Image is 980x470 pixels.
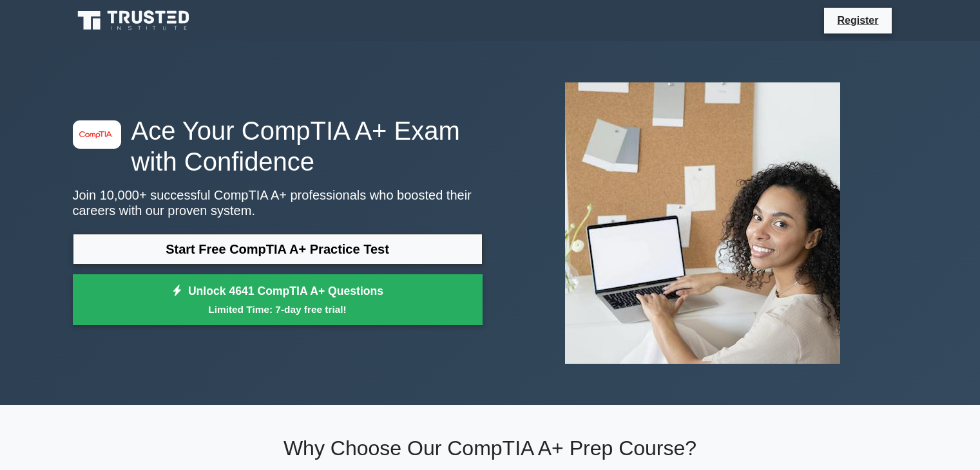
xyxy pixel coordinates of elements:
a: Start Free CompTIA A+ Practice Test [73,234,483,265]
a: Register [829,12,886,28]
a: Unlock 4641 CompTIA A+ QuestionsLimited Time: 7-day free trial! [73,274,483,326]
h2: Why Choose Our CompTIA A+ Prep Course? [73,436,908,460]
small: Limited Time: 7-day free trial! [89,302,466,317]
p: Join 10,000+ successful CompTIA A+ professionals who boosted their careers with our proven system. [73,187,483,218]
h1: Ace Your CompTIA A+ Exam with Confidence [73,115,483,177]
